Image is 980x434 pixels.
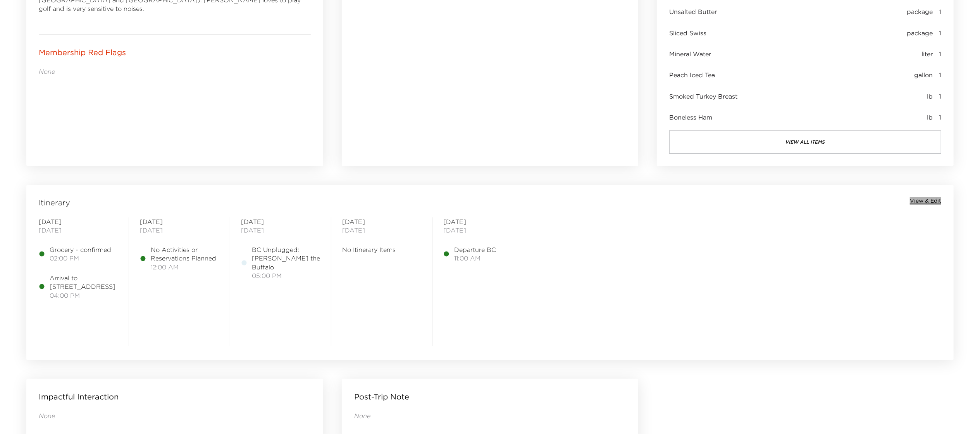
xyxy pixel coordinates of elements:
[939,50,941,58] span: 1
[669,71,715,79] span: Peach Iced Tea
[50,291,118,300] span: 04:00 PM
[669,7,717,16] span: Unsalted Butter
[241,226,320,234] span: [DATE]
[252,245,320,271] span: BC Unplugged: [PERSON_NAME] the Buffalo
[39,47,126,58] p: Membership Red Flags
[50,254,111,262] span: 02:00 PM
[354,391,409,402] p: Post-Trip Note
[914,71,933,79] span: gallon
[454,245,496,254] span: Departure BC
[39,197,70,208] span: Itinerary
[910,197,941,205] button: View & Edit
[907,29,933,37] span: package
[939,7,941,16] span: 1
[921,50,933,58] span: liter
[342,217,421,226] span: [DATE]
[39,391,119,402] p: Impactful Interaction
[939,113,941,122] span: 1
[39,226,118,234] span: [DATE]
[50,274,118,291] span: Arrival to [STREET_ADDRESS]
[39,67,311,76] p: None
[669,130,941,154] button: view all items
[241,217,320,226] span: [DATE]
[354,411,626,420] p: None
[342,245,421,254] span: No Itinerary Items
[939,29,941,37] span: 1
[939,92,941,101] span: 1
[669,50,711,58] span: Mineral Water
[443,226,522,234] span: [DATE]
[927,92,933,101] span: lb
[669,113,712,122] span: Boneless Ham
[151,263,219,271] span: 12:00 AM
[927,113,933,122] span: lb
[39,217,118,226] span: [DATE]
[39,411,311,420] p: None
[140,226,219,234] span: [DATE]
[252,271,320,280] span: 05:00 PM
[443,217,522,226] span: [DATE]
[454,254,496,262] span: 11:00 AM
[669,92,737,101] span: Smoked Turkey Breast
[939,71,941,79] span: 1
[50,245,111,254] span: Grocery - confirmed
[907,7,933,16] span: package
[140,217,219,226] span: [DATE]
[151,245,219,263] span: No Activities or Reservations Planned
[342,226,421,234] span: [DATE]
[669,29,706,37] span: Sliced Swiss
